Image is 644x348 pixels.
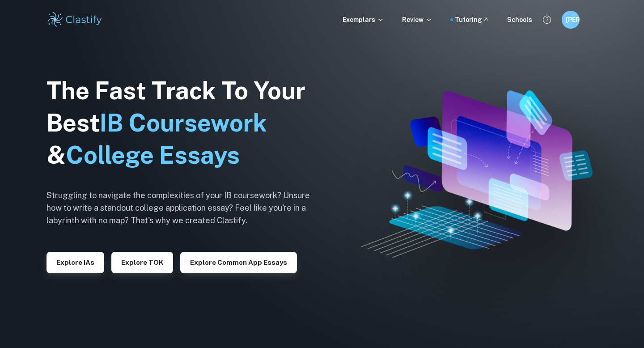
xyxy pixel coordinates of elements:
[361,90,593,257] img: Clastify hero
[539,12,555,27] button: Help and Feedback
[566,15,576,25] h6: [PERSON_NAME]
[455,15,489,25] a: Tutoring
[343,15,384,25] p: Exemplars
[180,258,297,266] a: Explore Common App essays
[47,258,104,266] a: Explore IAs
[47,11,103,29] img: Clastify logo
[47,75,324,171] h1: The Fast Track To Your Best &
[402,15,432,25] p: Review
[47,252,104,273] button: Explore IAs
[66,141,240,169] span: College Essays
[507,15,532,25] a: Schools
[111,252,173,273] button: Explore TOK
[111,258,173,266] a: Explore TOK
[180,252,297,273] button: Explore Common App essays
[47,189,324,227] h6: Struggling to navigate the complexities of your IB coursework? Unsure how to write a standout col...
[562,11,580,29] button: [PERSON_NAME]
[100,109,267,137] span: IB Coursework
